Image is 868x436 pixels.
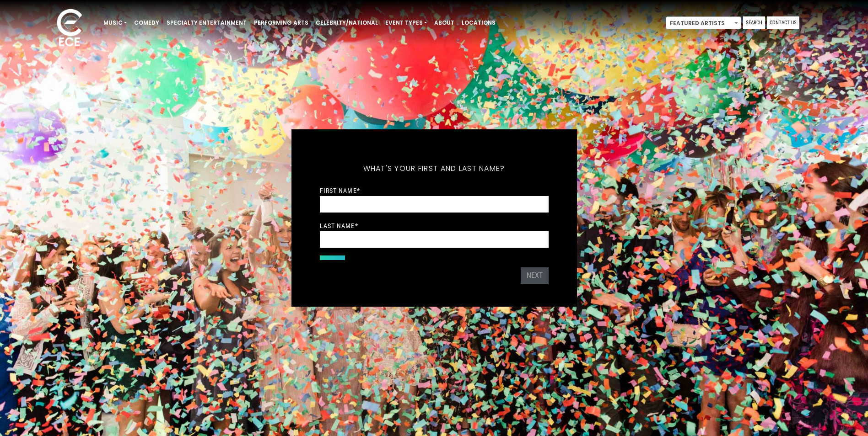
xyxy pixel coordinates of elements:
[666,17,741,30] span: Featured Artists
[458,15,499,31] a: Locations
[47,6,92,51] img: ece_new_logo_whitev2-1.png
[382,15,431,31] a: Event Types
[743,16,765,29] a: Search
[666,16,741,29] span: Featured Artists
[130,15,163,31] a: Comedy
[250,15,312,31] a: Performing Arts
[320,152,549,185] h5: What's your first and last name?
[320,222,358,230] label: Last Name
[163,15,250,31] a: Specialty Entertainment
[100,15,130,31] a: Music
[431,15,458,31] a: About
[312,15,382,31] a: Celebrity/National
[767,16,799,29] a: Contact Us
[320,186,360,195] label: First Name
